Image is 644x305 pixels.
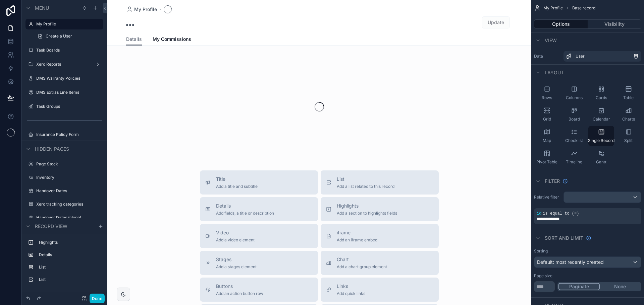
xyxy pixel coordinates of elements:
span: Single Record [588,138,614,143]
label: Task Boards [36,48,102,53]
button: Timeline [561,147,587,167]
label: Handover Dates (clone) [36,215,102,220]
span: Cards [596,95,607,100]
span: Record view [35,223,67,230]
label: Page size [534,273,552,279]
button: Grid [534,104,560,125]
span: Base record [572,5,595,11]
button: Options [534,19,588,29]
button: Map [534,126,560,146]
span: Filter [545,178,560,184]
a: My Commissions [153,33,191,47]
span: My Profile [134,6,157,13]
span: User [576,54,585,59]
a: User [563,51,641,62]
span: Default: most recently created [537,259,604,265]
span: My Profile [543,5,563,11]
span: Details [126,36,142,43]
button: Board [561,104,587,125]
label: Highlights [39,240,101,245]
button: Checklist [561,126,587,146]
span: Layout [545,69,564,76]
span: Grid [543,117,551,122]
button: Done [90,294,105,303]
label: DMS Extras Line Items [36,90,102,95]
button: Table [615,83,641,103]
a: My Profile [126,6,157,13]
span: Rows [542,95,552,100]
span: Sort And Limit [545,235,583,241]
span: Menu [35,5,49,11]
span: Calendar [593,117,610,122]
span: Hidden pages [35,146,69,152]
span: Checklist [565,138,583,143]
label: Details [39,252,101,257]
label: Sorting [534,248,548,254]
div: scrollable content [21,234,107,292]
button: Calendar [588,104,614,125]
label: List [39,264,101,270]
button: Gantt [588,147,614,167]
a: Create a User [34,31,103,42]
label: Xero Reports [36,62,93,67]
label: Handover Dates [36,188,102,194]
span: My Commissions [153,36,191,43]
span: Table [623,95,634,100]
button: Single Record [588,126,614,146]
button: Paginate [558,283,600,290]
span: id [537,211,541,216]
label: Page Stock [36,161,102,167]
span: Charts [622,117,635,122]
button: Default: most recently created [534,256,641,268]
span: Pivot Table [536,159,557,165]
label: Xero tracking categories [36,202,102,207]
span: View [545,37,557,44]
label: Data [534,54,561,59]
button: Rows [534,83,560,103]
span: Gantt [596,159,606,165]
button: Charts [615,104,641,125]
label: List [39,277,101,282]
label: Task Groups [36,104,102,109]
span: Timeline [566,159,582,165]
a: Details [126,33,142,46]
span: is equal to (=) [543,211,579,216]
button: Visibility [588,19,642,29]
span: Columns [566,95,583,100]
label: My Profile [36,21,99,27]
label: Insurance Policy Form [36,132,102,137]
button: Columns [561,83,587,103]
button: None [600,283,640,290]
button: Pivot Table [534,147,560,167]
label: Inventory [36,175,102,180]
span: Board [569,117,580,122]
span: Split [624,138,633,143]
span: Create a User [46,33,72,39]
label: DMS Warranty Policies [36,76,102,81]
label: Relative filter [534,195,561,200]
button: Cards [588,83,614,103]
span: Map [543,138,551,143]
button: Split [615,126,641,146]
